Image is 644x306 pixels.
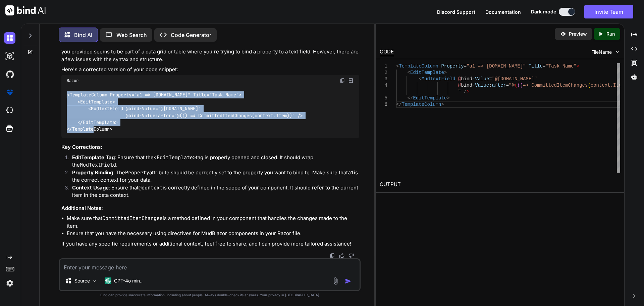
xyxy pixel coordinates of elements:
span: ) [520,83,523,88]
img: premium [4,87,15,98]
p: Bind can provide inaccurate information, including about people. Always double-check its answers.... [59,293,361,298]
img: Open in Browser [348,78,354,84]
p: Web Search [116,31,147,39]
span: @ [458,76,461,82]
span: @ [458,83,461,88]
h2: OUTPUT [376,177,624,192]
p: Source [74,277,90,284]
span: => CommittedItemChanges [523,83,588,88]
p: If you have any specific requirements or additional context, feel free to share, and I can provid... [61,240,359,248]
span: < [396,63,399,69]
img: copy [330,253,335,258]
img: dislike [348,253,354,258]
span: > [467,89,469,94]
div: 5 [380,95,387,101]
span: : [489,83,492,88]
span: Title [529,63,543,69]
span: = [543,63,545,69]
div: 4 [380,82,387,89]
span: > [447,95,449,101]
span: "@[DOMAIN_NAME]" [492,76,537,82]
span: TemplateColumn [399,63,438,69]
p: Code Generator [171,31,211,39]
button: Documentation [485,8,521,15]
span: bind [461,83,472,88]
img: settings [4,277,15,289]
li: Ensure that you have the necessary using directives for MudBlazor components in your Razor file. [67,230,359,237]
button: Invite Team [584,5,633,18]
span: " [458,89,461,94]
span: = [506,83,508,88]
code: @context [139,184,163,191]
h3: Additional Notes: [61,205,359,212]
img: cloudideIcon [4,105,15,116]
strong: Context Usage [72,184,109,191]
li: : Ensure that the tag is properly opened and closed. It should wrap the . [67,154,359,169]
strong: EditTemplate Tag [72,154,115,161]
span: Discord Support [437,9,475,15]
span: Documentation [485,9,521,15]
img: githubDark [4,69,15,80]
span: Property [441,63,464,69]
p: It looks like you're working with a component in a Blazor application, possibly using the MudBlaz... [61,41,359,63]
span: Dark mode [531,8,556,15]
span: </ [396,102,402,107]
span: -Value [472,76,489,82]
img: darkAi-studio [4,50,15,62]
code: MudTextField [80,162,116,168]
span: context.Item [590,83,624,88]
code: <TemplateColumn Property="a1 => [DOMAIN_NAME]" Title="Task Name"> <EditTemplate> <MudTextField @b... [67,91,303,133]
button: Discord Support [437,8,475,15]
p: GPT-4o min.. [114,277,143,284]
strong: Property Binding [72,169,113,176]
span: > [441,102,444,107]
img: attachment [332,277,339,285]
span: ( [515,83,517,88]
span: ( [517,83,520,88]
img: darkChat [4,32,15,44]
span: after [492,83,506,88]
h3: Key Corrections: [61,143,359,151]
span: < [419,76,421,82]
span: FileName [591,49,612,55]
span: = [489,76,492,82]
span: > [444,70,446,75]
li: : The attribute should be correctly set to the property you want to bind to. Make sure that is th... [67,169,359,184]
li: Make sure that is a method defined in your component that handles the changes made to the item. [67,215,359,230]
code: CommittedItemChanges [102,215,163,222]
img: icon [345,278,352,285]
span: ( [588,83,590,88]
p: Preview [569,31,587,37]
p: Here's a corrected version of your code snippet: [61,66,359,74]
span: Razor [67,78,78,83]
li: : Ensure that is correctly defined in the scope of your component. It should refer to the current... [67,184,359,199]
span: </ [407,95,413,101]
div: CODE [380,48,394,56]
span: EditTemplate [413,95,447,101]
span: < [407,70,410,75]
img: copy [340,78,345,83]
span: "a1 => [DOMAIN_NAME]" [467,63,526,69]
code: <EditTemplate> [154,154,196,161]
span: MudTextField [421,76,455,82]
span: EditTemplate [410,70,444,75]
span: TemplateColumn [401,102,441,107]
span: > [576,63,579,69]
span: = [464,63,466,69]
img: like [339,253,344,258]
div: 3 [380,76,387,82]
p: Run [606,31,615,37]
span: / [464,89,466,94]
p: Bind AI [74,31,92,39]
span: bind [461,76,472,82]
img: GPT-4o mini [105,277,111,284]
div: 6 [380,101,387,108]
div: 2 [380,70,387,76]
span: -Value [472,83,489,88]
div: 1 [380,63,387,70]
code: Property [125,169,149,176]
code: a1 [348,169,354,176]
span: "@ [509,83,515,88]
span: "Task Name" [545,63,576,69]
img: preview [560,31,566,37]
